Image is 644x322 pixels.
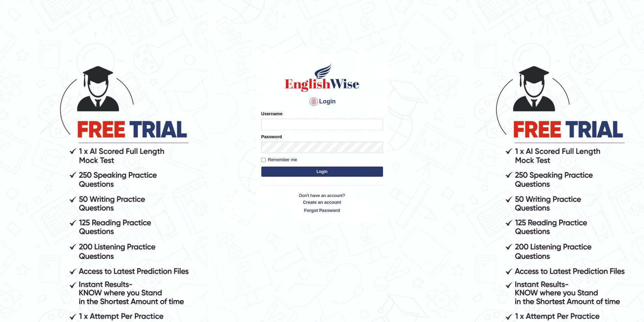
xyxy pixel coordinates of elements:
[261,158,266,162] input: Remember me
[261,133,282,140] label: Password
[261,207,383,214] a: Forgot Password
[261,192,383,213] p: Don't have an account?
[261,110,283,117] label: Username
[261,199,383,205] a: Create an account
[284,63,361,93] img: Logo of English Wise sign in for intelligent practice with AI
[261,167,383,177] button: Login
[261,156,297,163] label: Remember me
[261,96,383,107] h4: Login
